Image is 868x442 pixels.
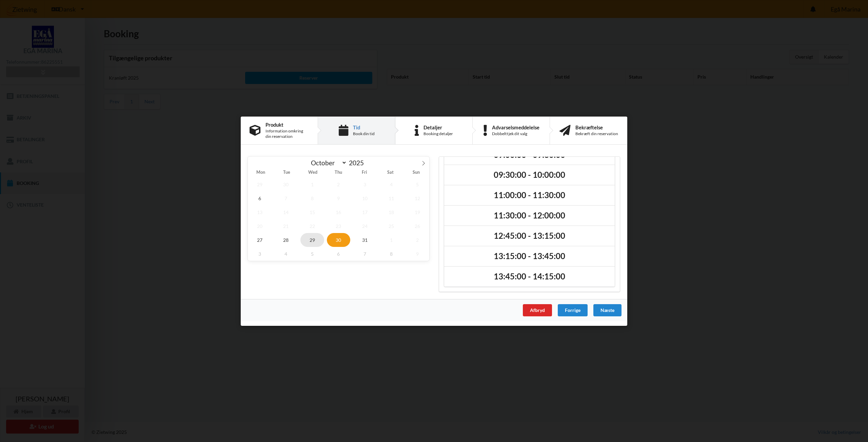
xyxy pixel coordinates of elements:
[274,170,299,175] span: Tue
[300,205,324,219] span: October 15, 2025
[353,247,377,260] span: November 7, 2025
[406,233,429,247] span: November 2, 2025
[327,219,351,233] span: October 23, 2025
[300,233,324,247] span: October 29, 2025
[377,170,403,175] span: Sat
[423,124,453,130] div: Detaljer
[379,219,403,233] span: October 25, 2025
[406,205,429,219] span: October 19, 2025
[449,231,610,241] h2: 12:45:00 - 13:15:00
[327,177,351,191] span: October 2, 2025
[300,177,324,191] span: October 1, 2025
[300,170,325,175] span: Wed
[423,131,453,136] div: Booking detaljer
[300,247,324,260] span: November 5, 2025
[300,219,324,233] span: October 22, 2025
[492,131,539,136] div: Dobbelttjek dit valg
[327,205,351,219] span: October 16, 2025
[406,247,429,260] span: November 9, 2025
[449,170,610,180] h2: 09:30:00 - 10:00:00
[300,191,324,205] span: October 8, 2025
[379,177,403,191] span: October 4, 2025
[327,247,351,260] span: November 6, 2025
[327,233,351,247] span: October 30, 2025
[406,219,429,233] span: October 26, 2025
[449,190,610,201] h2: 11:00:00 - 11:30:00
[248,170,274,175] span: Mon
[353,124,375,130] div: Tid
[327,191,351,205] span: October 9, 2025
[248,177,272,191] span: September 29, 2025
[379,205,403,219] span: October 18, 2025
[325,170,351,175] span: Thu
[406,191,429,205] span: October 12, 2025
[406,177,429,191] span: October 5, 2025
[347,159,369,167] input: Year
[274,233,298,247] span: October 28, 2025
[274,205,298,219] span: October 14, 2025
[248,205,272,219] span: October 13, 2025
[492,124,539,130] div: Advarselsmeddelelse
[593,304,622,316] div: Næste
[274,247,298,260] span: November 4, 2025
[379,247,403,260] span: November 8, 2025
[353,233,377,247] span: October 31, 2025
[575,131,618,136] div: Bekræft din reservation
[449,271,610,281] h2: 13:45:00 - 14:15:00
[352,170,377,175] span: Fri
[353,177,377,191] span: October 3, 2025
[274,177,298,191] span: September 30, 2025
[449,251,610,261] h2: 13:15:00 - 13:45:00
[248,191,272,205] span: October 6, 2025
[353,191,377,205] span: October 10, 2025
[265,122,309,127] div: Produkt
[274,191,298,205] span: October 7, 2025
[248,247,272,260] span: November 3, 2025
[308,159,347,167] select: Month
[265,128,309,139] div: Information omkring din reservation
[449,149,610,160] h2: 09:00:00 - 09:30:00
[274,219,298,233] span: October 21, 2025
[558,304,588,316] div: Forrige
[248,233,272,247] span: October 27, 2025
[523,304,552,316] div: Afbryd
[248,219,272,233] span: October 20, 2025
[379,233,403,247] span: November 1, 2025
[403,170,429,175] span: Sun
[353,131,375,136] div: Book din tid
[353,205,377,219] span: October 17, 2025
[379,191,403,205] span: October 11, 2025
[449,210,610,221] h2: 11:30:00 - 12:00:00
[575,124,618,130] div: Bekræftelse
[353,219,377,233] span: October 24, 2025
